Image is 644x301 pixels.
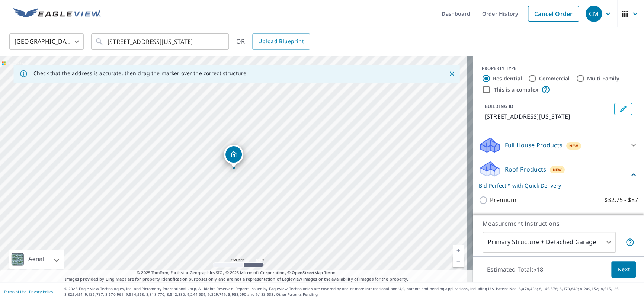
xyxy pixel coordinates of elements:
[64,286,640,297] p: © 2025 Eagle View Technologies, Inc. and Pictometry International Corp. All Rights Reserved. Repo...
[611,261,636,278] button: Next
[604,195,638,205] p: $32.75 - $87
[482,65,635,72] div: PROPERTY TYPE
[494,86,538,93] label: This is a complex
[479,182,629,189] p: Bid Perfect™ with Quick Delivery
[485,112,611,121] p: [STREET_ADDRESS][US_STATE]
[528,6,579,22] a: Cancel Order
[4,289,27,294] a: Terms of Use
[108,31,214,52] input: Search by address or latitude-longitude
[4,289,53,294] p: |
[137,270,336,276] span: © 2025 TomTom, Earthstar Geographics SIO, © 2025 Microsoft Corporation, ©
[614,103,632,115] button: Edit building 1
[479,160,638,189] div: Roof ProductsNewBid Perfect™ with Quick Delivery
[224,145,243,168] div: Dropped pin, building 1, Residential property, 200 Washington St Cambridge, MD 21613
[625,238,634,247] span: Your report will include the primary structure and a detached garage if one exists.
[483,232,616,253] div: Primary Structure + Detached Garage
[236,33,310,50] div: OR
[539,75,570,82] label: Commercial
[493,75,522,82] label: Residential
[9,250,64,269] div: Aerial
[453,256,464,267] a: Current Level 17, Zoom Out
[26,250,46,269] div: Aerial
[33,70,248,77] p: Check that the address is accurate, then drag the marker over the correct structure.
[481,261,549,278] p: Estimated Total: $18
[479,136,638,154] div: Full House ProductsNew
[453,245,464,256] a: Current Level 17, Zoom In
[13,8,101,19] img: EV Logo
[617,265,630,274] span: Next
[490,195,516,205] p: Premium
[569,143,579,149] span: New
[505,165,546,174] p: Roof Products
[485,103,513,109] p: BUILDING ID
[553,167,562,173] span: New
[324,270,336,275] a: Terms
[252,33,310,50] a: Upload Blueprint
[447,69,456,79] button: Close
[29,289,53,294] a: Privacy Policy
[292,270,323,275] a: OpenStreetMap
[483,219,634,228] p: Measurement Instructions
[9,31,84,52] div: [GEOGRAPHIC_DATA]
[505,141,563,150] p: Full House Products
[258,37,304,46] span: Upload Blueprint
[587,75,619,82] label: Multi-Family
[586,6,602,22] div: CM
